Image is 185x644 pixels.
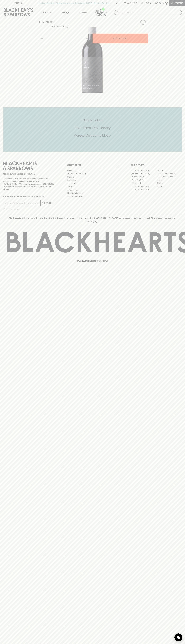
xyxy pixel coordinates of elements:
div: Call to action block [3,107,182,152]
a: [GEOGRAPHIC_DATA] [131,188,156,191]
a: [GEOGRAPHIC_DATA] [131,185,156,188]
button: Shop [37,6,56,18]
a: Gift Cards [67,182,118,185]
p: 0 [166,2,167,4]
button: SUBSCRIBE [41,200,54,206]
a: Stores [74,6,93,18]
button: Add to wishlist [139,19,147,26]
p: Shop [42,11,47,14]
a: Careers [67,175,118,178]
p: Blackhearts & Sparrows acknowledges the traditional Custodians of land throughout [GEOGRAPHIC_DAT... [5,217,180,223]
input: e.g. jane@blackheartsandsparrows.com.au [5,201,40,205]
a: Shipping Information [67,192,118,195]
p: ADD TO CART [113,37,127,40]
p: Sibling owned and run since [DATE] [3,173,54,175]
img: bubble-icon [177,636,180,639]
strong: Liquor License #32064953 [29,183,53,185]
a: Bottle Drop FAQ's [67,169,118,172]
a: [PERSON_NAME] [131,178,156,182]
p: FIND US [14,2,23,5]
button: ADD TO CART [93,34,148,43]
p: OUR STORES [131,164,182,167]
p: OTHER AREAS [67,164,118,167]
a: Contact Us [67,179,118,182]
h5: Uber Same-Day Delivery [3,126,182,130]
a: [GEOGRAPHIC_DATA] [131,172,156,175]
h5: Across Melbourne Metro [3,133,182,138]
a: Brunswick West [131,175,156,178]
p: Wishlist [127,2,137,5]
a: FAQ's [67,185,118,188]
a: Braddon [156,169,182,172]
p: Login [145,2,151,5]
p: SUBSCRIBE [42,202,53,205]
img: 37269.png [37,27,148,93]
p: We will never spam you [3,208,54,210]
p: Tastings [61,11,69,14]
a: Geelong [156,182,182,185]
button: Add to wishlist [51,25,68,28]
a: Fitzroy North [131,182,156,185]
input: Try "Pinot noir" [121,10,180,15]
p: It is against the law to sell or supply alcohol to, or to obtain alcohol on behalf of a person un... [3,177,54,191]
a: [GEOGRAPHIC_DATA] [156,172,182,175]
a: Fitzroy [156,178,182,182]
a: Business & Bulk Gifting [67,172,118,175]
a: Terms & Conditions [67,195,118,198]
a: [GEOGRAPHIC_DATA] [156,175,182,178]
p: $0.00 [155,2,162,5]
p: Stores [80,11,87,14]
a: HOME [39,21,45,23]
a: Tastings [56,6,74,18]
a: [GEOGRAPHIC_DATA] [131,169,156,172]
a: SHOP [47,21,53,23]
a: Prahran [156,185,182,188]
h5: Click & Collect [3,118,182,122]
p: Checkout [171,2,183,5]
p: Subscribe to The Blackhearts Newsletter [3,195,54,198]
a: Privacy Policy [67,188,118,191]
